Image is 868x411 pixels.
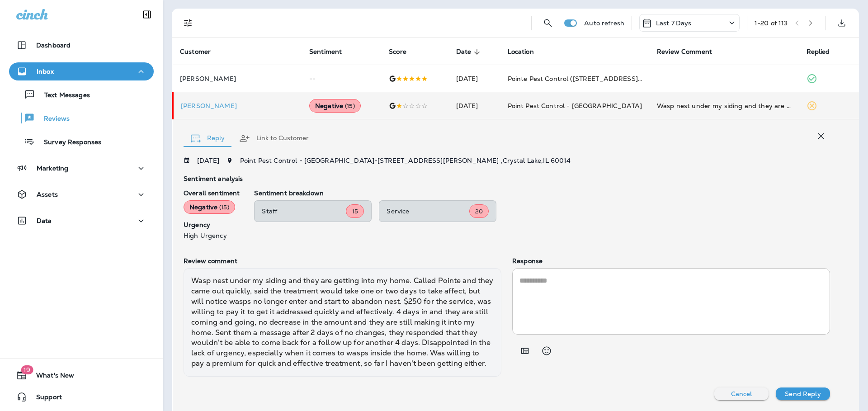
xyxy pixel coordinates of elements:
p: Marketing [37,165,68,172]
p: Urgency [184,221,240,228]
span: Pointe Pest Control ([STREET_ADDRESS][PERSON_NAME] ) [508,75,698,83]
span: Date [456,48,472,56]
div: Wasp nest under my siding and they are getting into my home. Called Pointe and they came out quic... [184,268,501,377]
td: [DATE] [449,92,500,119]
p: [DATE] [197,157,219,164]
p: Staff [262,208,346,215]
button: Assets [9,185,154,203]
p: Send Reply [785,390,821,397]
p: Cancel [731,390,752,397]
button: Link to Customer [232,122,316,155]
p: High Urgency [184,232,240,239]
button: Filters [179,14,197,32]
span: Customer [180,48,222,56]
button: Collapse Sidebar [134,5,160,24]
span: Sentiment [309,48,342,56]
p: Auto refresh [584,19,624,27]
div: Negative [184,200,235,214]
span: Review Comment [657,48,724,56]
button: 19What's New [9,366,154,384]
button: Marketing [9,159,154,177]
td: -- [302,65,382,92]
button: Data [9,212,154,230]
span: 20 [475,208,483,215]
p: Inbox [37,68,54,75]
span: Support [27,393,62,404]
p: Text Messages [35,91,90,100]
span: Score [389,48,406,56]
span: Replied [807,48,830,56]
button: Search Reviews [539,14,557,32]
button: Add in a premade template [516,342,534,360]
span: Point Pest Control - [GEOGRAPHIC_DATA] [508,102,642,110]
button: Reviews [9,109,154,128]
p: Dashboard [36,42,71,49]
td: [DATE] [449,65,500,92]
p: Response [512,257,830,265]
button: Send Reply [776,387,830,400]
p: Last 7 Days [656,19,692,27]
div: Wasp nest under my siding and they are getting into my home. Called Pointe and they came out quic... [657,101,792,110]
p: Reviews [35,115,70,123]
span: ( 15 ) [219,203,229,211]
span: What's New [27,372,74,383]
button: Dashboard [9,36,154,54]
p: Sentiment analysis [184,175,830,182]
p: Review comment [184,257,501,265]
span: Location [508,48,546,56]
button: Support [9,388,154,406]
span: Customer [180,48,211,56]
span: Location [508,48,534,56]
button: Survey Responses [9,132,154,151]
span: Replied [807,48,842,56]
button: Cancel [714,387,769,400]
p: [PERSON_NAME] [181,102,295,109]
p: Assets [37,191,58,198]
p: Data [37,217,52,224]
p: Service [387,208,469,215]
p: Sentiment breakdown [254,189,830,197]
span: Score [389,48,418,56]
span: Sentiment [309,48,354,56]
span: 15 [352,208,358,215]
button: Text Messages [9,85,154,104]
p: Overall sentiment [184,189,240,197]
div: Click to view Customer Drawer [181,102,295,109]
div: Negative [309,99,361,113]
button: Inbox [9,62,154,80]
span: Point Pest Control - [GEOGRAPHIC_DATA] - [STREET_ADDRESS][PERSON_NAME] , Crystal Lake , IL 60014 [240,156,571,165]
span: Date [456,48,483,56]
button: Export as CSV [833,14,851,32]
button: Reply [184,122,232,155]
button: Select an emoji [538,342,556,360]
p: Survey Responses [35,138,101,147]
span: Review Comment [657,48,712,56]
p: [PERSON_NAME] [180,75,295,82]
div: 1 - 20 of 113 [755,19,788,27]
span: ( 15 ) [345,102,355,110]
span: 19 [21,365,33,374]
